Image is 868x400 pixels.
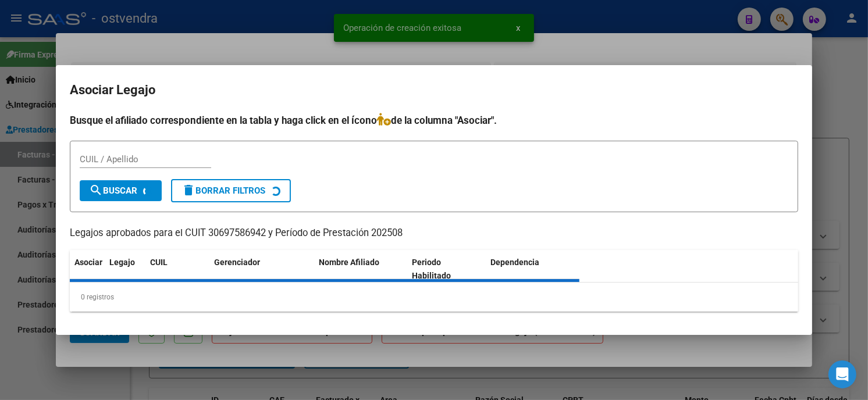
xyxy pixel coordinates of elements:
span: Asociar [74,258,102,267]
span: Dependencia [491,258,540,267]
span: Gerenciador [214,258,260,267]
mat-icon: search [89,183,103,197]
datatable-header-cell: Periodo Habilitado [408,250,486,288]
p: Legajos aprobados para el CUIT 30697586942 y Período de Prestación 202508 [70,226,798,241]
h4: Busque el afiliado correspondiente en la tabla y haga click en el ícono de la columna "Asociar". [70,113,798,128]
mat-icon: delete [182,183,195,197]
span: CUIL [150,258,168,267]
button: Borrar Filtros [171,179,291,202]
span: Nombre Afiliado [319,258,379,267]
span: Buscar [89,185,137,196]
datatable-header-cell: Legajo [105,250,145,288]
div: Open Intercom Messenger [828,360,856,388]
datatable-header-cell: Gerenciador [209,250,314,288]
span: Periodo Habilitado [412,258,451,280]
span: Borrar Filtros [182,185,265,196]
div: 0 registros [70,283,798,312]
datatable-header-cell: CUIL [145,250,209,288]
datatable-header-cell: Dependencia [486,250,580,288]
span: Legajo [109,258,135,267]
h2: Asociar Legajo [70,79,798,101]
datatable-header-cell: Asociar [70,250,105,288]
datatable-header-cell: Nombre Afiliado [314,250,408,288]
button: Buscar [80,180,162,201]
